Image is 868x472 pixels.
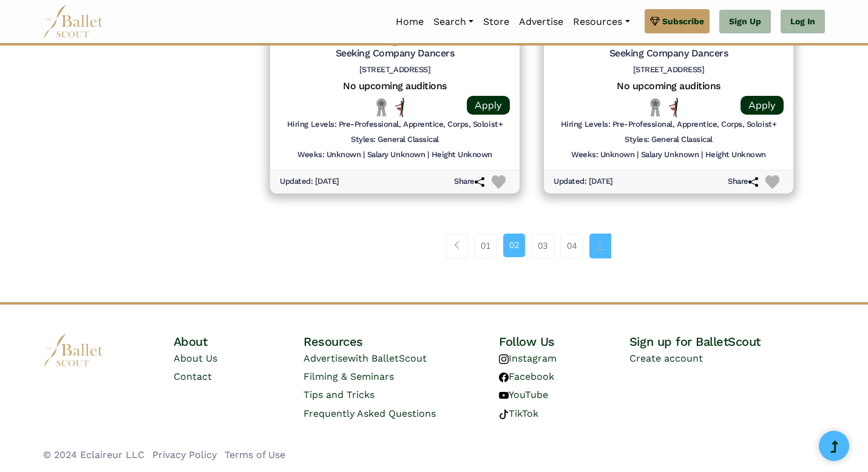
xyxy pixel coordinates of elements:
img: All [395,98,404,117]
h6: Share [728,177,758,187]
h4: Follow Us [499,334,629,349]
h6: Styles: General Classical [625,135,713,145]
h5: No upcoming auditions [554,80,784,93]
h5: No upcoming auditions [280,80,510,93]
span: with BalletScout [348,352,427,364]
h6: [STREET_ADDRESS] [554,65,784,75]
a: Contact [174,371,212,382]
img: instagram logo [499,354,509,364]
a: Home [391,9,429,35]
a: Sign Up [719,10,771,34]
a: 04 [560,234,583,258]
a: Subscribe [645,9,710,33]
a: Advertisewith BalletScout [303,352,427,364]
h6: Weeks: Unknown [571,150,634,160]
h6: | [637,150,639,160]
a: Apply [741,96,784,115]
a: Facebook [499,371,554,382]
a: Store [478,9,514,35]
a: 01 [474,234,497,258]
a: Filming & Seminars [303,371,394,382]
h5: Seeking Company Dancers [280,47,510,60]
a: 02 [503,234,525,257]
img: logo [43,334,104,367]
h6: [STREET_ADDRESS] [280,65,510,75]
h5: Seeking Company Dancers [554,47,784,60]
a: Advertise [514,9,568,35]
img: Heart [765,175,779,189]
h4: About [174,334,304,349]
h6: | [427,150,429,160]
img: facebook logo [499,373,509,382]
h6: Weeks: Unknown [297,150,361,160]
h6: Share [454,177,484,187]
a: Resources [568,9,634,35]
a: Privacy Policy [152,449,217,460]
h6: Styles: General Classical [351,135,439,145]
a: TikTok [499,408,538,419]
h4: Sign up for BalletScout [629,334,825,349]
h6: Hiring Levels: Pre-Professional, Apprentice, Corps, Soloist+ [287,120,503,130]
img: tiktok logo [499,410,509,419]
h6: | [701,150,703,160]
a: About Us [174,352,217,364]
a: Log In [781,10,825,34]
a: Apply [467,96,510,115]
h6: | [363,150,365,160]
a: Create account [629,352,703,364]
img: All [669,98,678,117]
h6: Updated: [DATE] [554,177,613,187]
li: © 2024 Eclaireur LLC [43,447,144,463]
a: Tips and Tricks [303,389,375,400]
a: Terms of Use [225,449,285,460]
span: Subscribe [662,15,704,28]
h4: Resources [303,334,499,349]
h6: Salary Unknown [641,150,699,160]
img: youtube logo [499,391,509,400]
h6: Hiring Levels: Pre-Professional, Apprentice, Corps, Soloist+ [561,120,776,130]
img: Local [648,98,663,116]
a: Instagram [499,352,557,364]
a: Search [429,9,478,35]
a: 03 [531,234,554,258]
img: gem.svg [650,15,660,28]
img: Heart [492,175,506,189]
h6: Height Unknown [432,150,492,160]
img: Local [374,98,389,116]
nav: Page navigation example [446,234,618,258]
a: YouTube [499,389,548,400]
h6: Updated: [DATE] [280,177,339,187]
h6: Height Unknown [705,150,766,160]
a: Frequently Asked Questions [303,408,436,419]
h6: Salary Unknown [367,150,425,160]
